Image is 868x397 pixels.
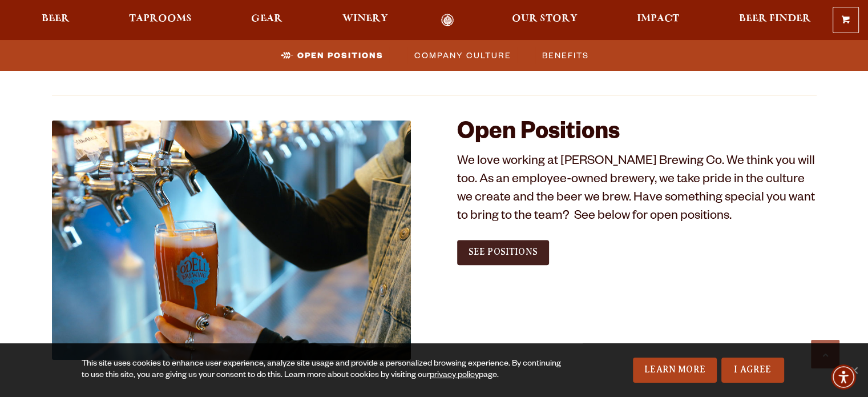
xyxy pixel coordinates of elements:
[274,47,389,63] a: Open Positions
[512,14,578,23] span: Our Story
[731,14,818,27] a: Beer Finder
[82,359,568,382] div: This site uses cookies to enhance user experience, analyze site usage and provide a personalized ...
[457,240,549,265] a: See Positions
[469,247,538,257] span: See Positions
[629,14,687,27] a: Impact
[407,47,517,63] a: Company Culture
[122,14,199,27] a: Taprooms
[738,14,810,23] span: Beer Finder
[811,340,839,368] a: Scroll to top
[426,14,469,27] a: Odell Home
[34,14,77,27] a: Beer
[129,14,192,23] span: Taprooms
[414,47,511,63] span: Company Culture
[457,121,817,148] h2: Open Positions
[251,14,282,23] span: Gear
[244,14,290,27] a: Gear
[721,358,784,383] a: I Agree
[633,358,717,383] a: Learn More
[457,154,817,227] p: We love working at [PERSON_NAME] Brewing Co. We think you will too. As an employee-owned brewery,...
[535,47,595,63] a: Benefits
[342,14,388,23] span: Winery
[52,121,411,360] img: Jobs_1
[542,47,589,63] span: Benefits
[831,364,856,390] div: Accessibility Menu
[297,47,383,63] span: Open Positions
[42,14,70,23] span: Beer
[504,14,585,27] a: Our Story
[637,14,679,23] span: Impact
[430,371,479,380] a: privacy policy
[335,14,395,27] a: Winery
